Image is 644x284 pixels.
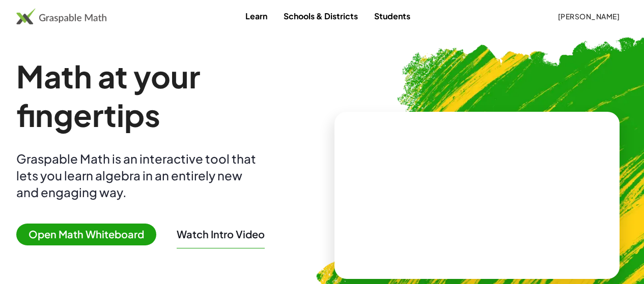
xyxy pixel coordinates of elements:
[177,228,265,241] button: Watch Intro Video
[275,7,366,25] a: Schools & Districts
[16,150,261,201] div: Graspable Math is an interactive tool that lets you learn algebra in an entirely new and engaging...
[16,230,164,240] a: Open Math Whiteboard
[366,7,418,25] a: Students
[16,57,318,134] h1: Math at your fingertips
[557,12,620,21] span: [PERSON_NAME]
[401,157,553,233] video: What is this? This is dynamic math notation. Dynamic math notation plays a central role in how Gr...
[16,224,156,245] span: Open Math Whiteboard
[237,7,275,25] a: Learn
[549,7,628,25] button: [PERSON_NAME]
